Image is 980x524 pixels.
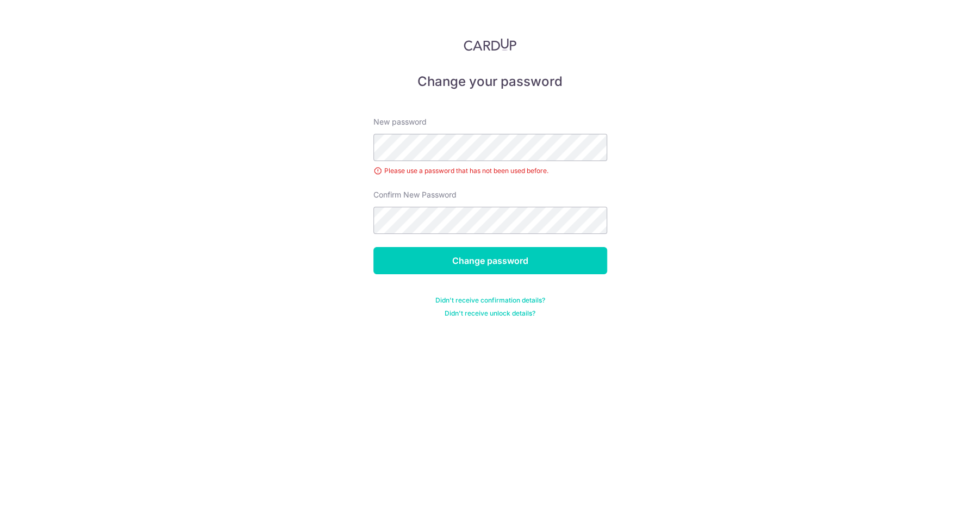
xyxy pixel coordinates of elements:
label: Confirm New Password [373,189,457,200]
a: Didn't receive unlock details? [445,309,535,318]
label: New password [373,116,427,127]
img: CardUp Logo [464,38,517,51]
input: Change password [373,247,607,274]
h5: Change your password [373,73,607,90]
a: Didn't receive confirmation details? [435,296,545,305]
div: Please use a password that has not been used before. [373,165,607,176]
